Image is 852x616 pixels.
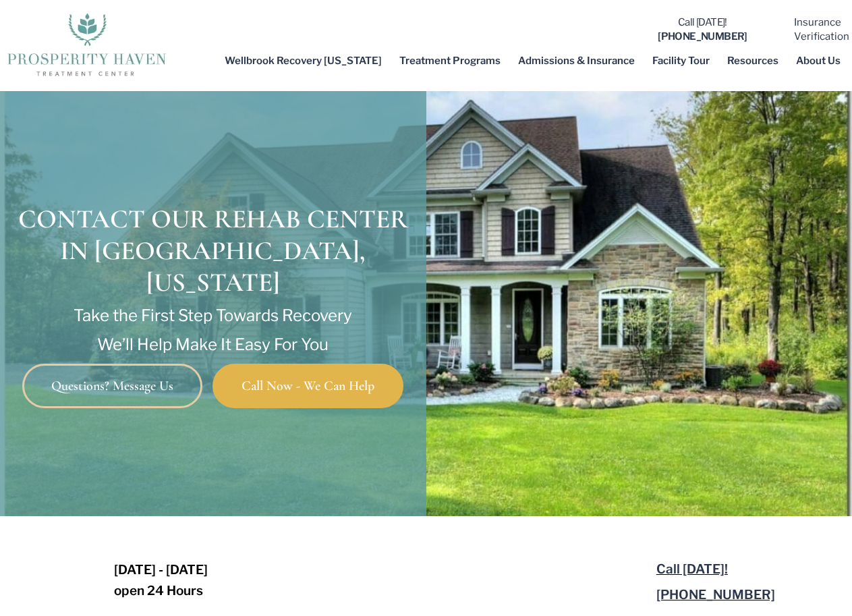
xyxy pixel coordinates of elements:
[7,204,420,298] h1: Contact Our Rehab Center in [GEOGRAPHIC_DATA], [US_STATE]
[7,307,420,325] p: Take the First Step Towards Recovery
[787,45,849,76] a: About Us
[7,336,420,354] p: We’ll Help Make It Easy For You
[114,560,409,601] p: [DATE] - [DATE] open 24 Hours
[658,30,747,43] b: [PHONE_NUMBER]
[718,45,787,76] a: Resources
[242,379,374,393] span: Call Now - We Can Help
[644,45,718,76] a: Facility Tour
[216,45,391,76] a: Wellbrook Recovery [US_STATE]
[658,16,747,42] a: Call [DATE]![PHONE_NUMBER]
[509,45,644,76] a: Admissions & Insurance
[51,379,173,393] span: Questions? Message Us
[3,9,170,76] img: The logo for Prosperity Haven Addiction Recovery Center.
[22,364,202,408] a: Questions? Message Us
[212,364,403,408] a: Call Now - We Can Help
[656,561,775,603] a: Call [DATE]![PHONE_NUMBER]
[794,16,849,42] a: InsuranceVerification
[391,45,509,76] a: Treatment Programs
